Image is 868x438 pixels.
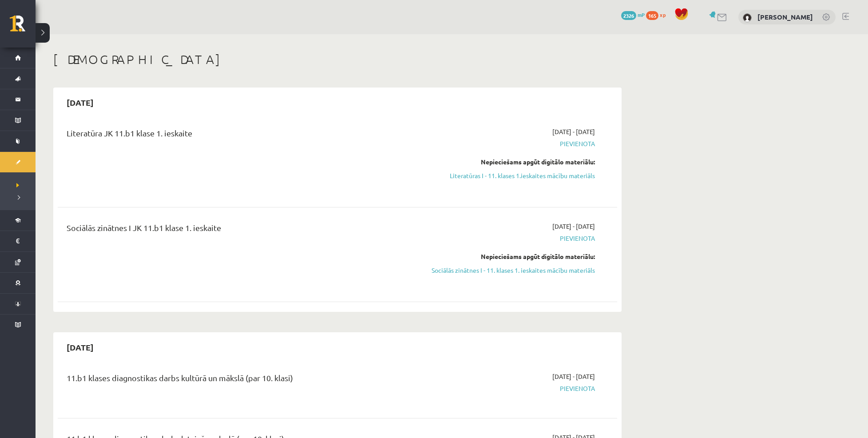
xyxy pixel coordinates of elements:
[67,127,414,143] div: Literatūra JK 11.b1 klase 1. ieskaite
[743,13,752,22] img: Anne Marī Hartika
[660,11,666,18] span: xp
[58,92,103,113] h2: [DATE]
[621,11,645,18] a: 2326 mP
[428,384,595,393] span: Pievienota
[428,139,595,148] span: Pievienota
[428,171,595,180] a: Literatūras I - 11. klases 1.ieskaites mācību materiāls
[638,11,645,18] span: mP
[10,16,36,38] a: Rīgas 1. Tālmācības vidusskola
[67,222,414,238] div: Sociālās zinātnes I JK 11.b1 klase 1. ieskaite
[67,372,414,388] div: 11.b1 klases diagnostikas darbs kultūrā un mākslā (par 10. klasi)
[428,266,595,275] a: Sociālās zinātnes I - 11. klases 1. ieskaites mācību materiāls
[646,11,658,20] span: 165
[428,157,595,167] div: Nepieciešams apgūt digitālo materiālu:
[428,252,595,261] div: Nepieciešams apgūt digitālo materiālu:
[53,52,622,67] h1: [DEMOGRAPHIC_DATA]
[552,127,595,136] span: [DATE] - [DATE]
[757,12,813,21] a: [PERSON_NAME]
[552,372,595,381] span: [DATE] - [DATE]
[621,11,636,20] span: 2326
[58,337,103,358] h2: [DATE]
[428,234,595,243] span: Pievienota
[646,11,670,18] a: 165 xp
[552,222,595,231] span: [DATE] - [DATE]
